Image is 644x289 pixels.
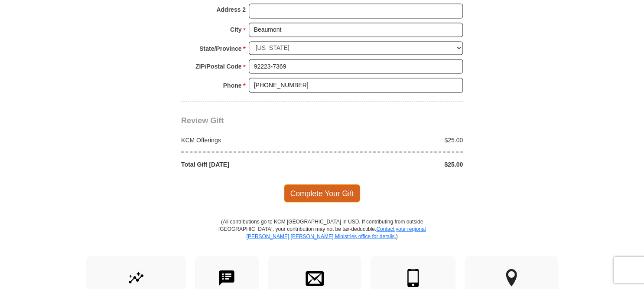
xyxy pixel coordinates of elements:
[322,135,468,144] div: $25.00
[177,135,322,144] div: KCM Offerings
[127,269,145,287] img: give-by-stock.svg
[306,269,324,287] img: envelope.svg
[223,79,242,91] strong: Phone
[322,160,468,168] div: $25.00
[505,269,517,287] img: other-region
[218,269,236,287] img: text-to-give.svg
[195,60,242,72] strong: ZIP/Postal Code
[177,160,322,168] div: Total Gift [DATE]
[216,3,246,16] strong: Address 2
[181,116,224,125] span: Review Gift
[199,43,241,55] strong: State/Province
[284,184,361,202] span: Complete Your Gift
[218,218,426,256] p: (All contributions go to KCM [GEOGRAPHIC_DATA] in USD. If contributing from outside [GEOGRAPHIC_D...
[404,269,422,287] img: mobile.svg
[230,23,241,36] strong: City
